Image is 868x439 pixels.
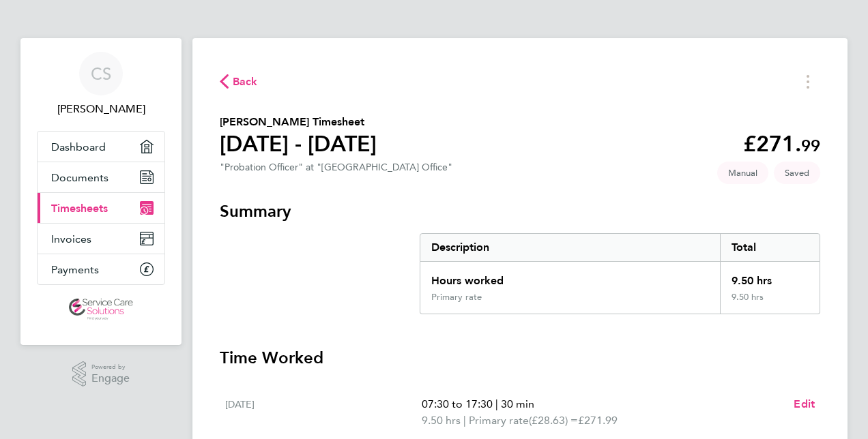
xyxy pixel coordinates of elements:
span: Edit [794,397,815,410]
span: This timesheet was manually created. [717,162,768,184]
div: Total [720,234,820,261]
span: £271.99 [578,414,618,427]
div: Primary rate [431,292,482,303]
span: This timesheet is Saved. [774,162,820,184]
span: Invoices [51,232,91,245]
span: Powered by [91,361,130,373]
div: Description [420,234,720,261]
span: 99 [801,136,820,155]
div: Hours worked [420,262,720,292]
h2: [PERSON_NAME] Timesheet [220,114,377,130]
span: Dashboard [51,140,106,153]
app-decimal: £271. [743,131,820,157]
img: servicecare-logo-retina.png [69,299,133,320]
h1: [DATE] - [DATE] [220,130,377,157]
div: 9.50 hrs [720,292,820,314]
span: CS [91,65,111,82]
span: Payments [51,263,99,276]
a: Go to home page [37,299,165,320]
a: Edit [794,396,815,412]
button: Timesheets Menu [796,71,820,92]
a: Dashboard [38,132,164,162]
span: | [495,397,498,410]
span: Documents [51,171,108,184]
button: Back [220,73,258,90]
div: Summary [420,233,820,314]
span: Timesheets [51,202,108,215]
span: | [463,414,466,427]
a: Invoices [38,224,164,254]
span: 07:30 to 17:30 [422,397,493,410]
div: "Probation Officer" at "[GEOGRAPHIC_DATA] Office" [220,162,452,173]
nav: Main navigation [20,38,182,345]
a: CS[PERSON_NAME] [37,52,165,117]
a: Powered byEngage [72,361,130,387]
span: 9.50 hrs [422,414,461,427]
span: Back [233,74,258,90]
a: Payments [38,254,164,284]
h3: Time Worked [220,347,820,369]
span: 30 min [501,397,534,410]
span: Primary rate [469,412,529,429]
a: Documents [38,162,164,192]
div: [DATE] [225,396,422,429]
div: 9.50 hrs [720,262,820,292]
span: (£28.63) = [529,414,578,427]
a: Timesheets [38,193,164,223]
h3: Summary [220,200,820,222]
span: Catherine Shearman [37,101,165,117]
span: Engage [91,373,130,384]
